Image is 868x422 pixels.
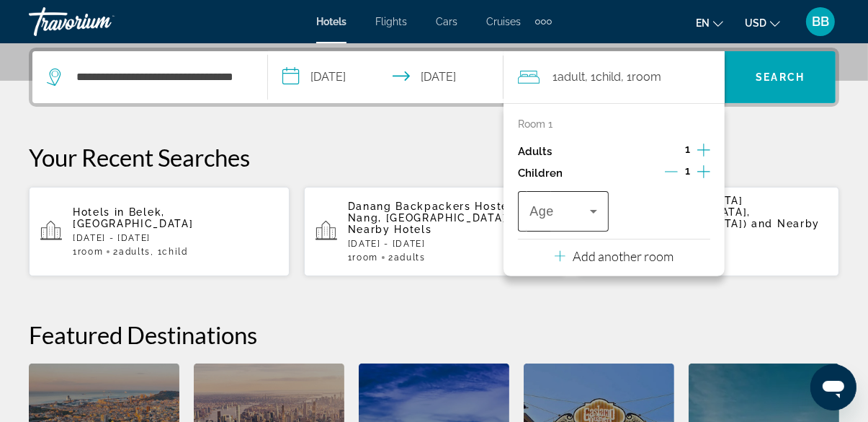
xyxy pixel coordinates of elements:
[162,247,187,257] span: Child
[348,201,537,224] span: Danang Backpackers Hostel (Da Nang, [GEOGRAPHIC_DATA])
[622,245,828,255] p: [DATE] - [DATE]
[113,247,151,257] span: 2
[73,206,125,218] span: Hotels in
[486,16,521,27] a: Cruises
[29,320,839,349] h2: Featured Destinations
[151,247,187,257] span: , 1
[632,70,661,84] span: Room
[555,239,674,269] button: Add another room
[552,67,585,87] span: 1
[518,118,552,130] p: Room 1
[518,167,563,180] p: Children
[348,212,537,235] span: and Nearby Hotels
[394,252,426,263] span: Adults
[388,252,426,263] span: 2
[685,144,690,155] span: 1
[697,141,710,162] button: Increment adults
[348,252,378,263] span: 1
[78,247,104,257] span: Room
[596,70,621,84] span: Child
[745,12,780,33] button: Change currency
[518,146,552,158] p: Adults
[812,14,829,29] span: BB
[29,3,173,40] a: Travorium
[352,252,378,263] span: Room
[535,10,552,33] button: Extra navigation items
[29,186,290,277] button: Hotels in Belek, [GEOGRAPHIC_DATA][DATE] - [DATE]1Room2Adults, 1Child
[558,70,585,84] span: Adult
[304,186,565,277] button: Danang Backpackers Hostel (Da Nang, [GEOGRAPHIC_DATA]) and Nearby Hotels[DATE] - [DATE]1Room2Adults
[697,162,710,184] button: Increment children
[73,233,278,243] p: [DATE] - [DATE]
[621,67,661,87] span: , 1
[436,16,457,27] a: Cars
[316,16,346,27] a: Hotels
[504,51,725,103] button: Travelers: 1 adult, 1 child
[745,17,766,29] span: USD
[29,143,839,172] p: Your Recent Searches
[73,206,194,229] span: Belek, [GEOGRAPHIC_DATA]
[756,71,805,83] span: Search
[802,6,839,37] button: User Menu
[585,67,621,87] span: , 1
[685,165,690,177] span: 1
[696,17,710,29] span: en
[348,239,553,249] p: [DATE] - [DATE]
[665,143,678,160] button: Decrement adults
[268,51,504,103] button: Check-in date: Dec 15, 2025 Check-out date: Dec 21, 2025
[32,51,836,103] div: Search widget
[119,247,151,257] span: Adults
[529,205,554,219] span: Age
[725,51,836,103] button: Search
[665,164,678,182] button: Decrement children
[73,247,103,257] span: 1
[375,16,407,27] a: Flights
[573,248,674,264] p: Add another room
[810,364,856,410] iframe: Кнопка запуска окна обмена сообщениями
[696,12,723,33] button: Change language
